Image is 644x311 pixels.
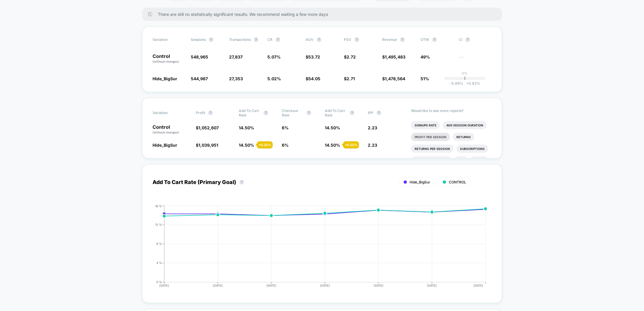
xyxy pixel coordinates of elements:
[196,111,205,115] span: Profit
[368,111,374,115] span: IPP
[156,261,162,265] tspan: 4 %
[306,54,320,59] span: $
[198,125,219,130] span: 1,052,607
[317,37,322,42] button: ?
[411,133,450,141] li: Profit Per Session
[191,54,208,59] span: 548,965
[385,54,406,59] span: 1,495,483
[309,76,321,81] span: 54.05
[153,60,179,63] span: (without changes)
[453,133,474,141] li: Returns
[196,125,219,130] span: $
[411,145,453,153] li: Returns Per Session
[282,108,304,117] span: Checkout Rate
[421,37,453,42] span: OTW
[355,37,359,42] button: ?
[449,180,466,184] span: CONTROL
[268,37,273,42] span: CR
[343,141,359,148] div: + 0.02 %
[153,125,190,135] p: Control
[325,108,347,117] span: Add To Cart Rate
[156,280,162,284] tspan: 0 %
[266,284,276,287] tspan: [DATE]
[213,284,223,287] tspan: [DATE]
[410,180,431,184] span: Hide_BigSur
[306,76,321,81] span: $
[147,204,486,292] div: ADD_TO_CART_RATE
[257,141,273,148] div: + 0.02 %
[239,125,254,130] span: 14.50 %
[454,156,468,165] li: Ctr
[325,143,340,148] span: 14.50 %
[450,81,463,86] span: -0.89 %
[325,125,340,130] span: 14.50 %
[239,108,261,117] span: Add To Cart Rate
[254,37,259,42] button: ?
[466,81,468,86] span: +
[239,180,244,185] button: ?
[276,37,280,42] button: ?
[196,143,218,148] span: $
[153,54,185,64] p: Control
[456,145,488,153] li: Subscriptions
[411,121,440,129] li: Signups Rate
[159,284,169,287] tspan: [DATE]
[306,37,314,42] span: AOV
[229,37,251,42] span: Transactions
[153,76,178,81] span: Hide_BigSur
[411,108,491,113] p: Would like to see more reports?
[155,223,162,226] tspan: 12 %
[474,284,484,287] tspan: [DATE]
[158,12,490,17] span: There are still no statistically significant results. We recommend waiting a few more days
[268,76,281,81] span: 5.02 %
[459,55,491,64] span: ---
[368,125,378,130] span: 2.23
[471,156,489,165] li: Clicks
[268,54,281,59] span: 5.07 %
[320,284,330,287] tspan: [DATE]
[462,71,468,76] p: 0%
[427,284,437,287] tspan: [DATE]
[385,76,405,81] span: 1,478,564
[282,125,289,130] span: 6 %
[347,76,355,81] span: 2.71
[383,37,397,42] span: Revenue
[443,121,487,129] li: Avg Session Duration
[156,242,162,245] tspan: 8 %
[347,54,356,59] span: 2.72
[307,111,311,115] button: ?
[229,76,243,81] span: 27,353
[344,37,352,42] span: PSV
[464,76,466,80] p: |
[198,143,218,148] span: 1,039,951
[239,143,254,148] span: 14.50 %
[459,37,491,42] span: CI
[264,111,268,115] button: ?
[153,143,178,148] span: Hide_BigSur
[350,111,355,115] button: ?
[377,111,381,115] button: ?
[153,108,185,117] span: Variation
[421,76,429,81] span: 51%
[374,284,383,287] tspan: [DATE]
[368,143,378,148] span: 2.23
[421,54,430,59] span: 49%
[153,37,185,42] span: Variation
[463,81,480,86] span: 0.93 %
[383,54,406,59] span: $
[400,37,405,42] button: ?
[229,54,243,59] span: 27,837
[209,37,213,42] button: ?
[155,204,162,208] tspan: 16 %
[191,37,206,42] span: Sessions
[282,143,289,148] span: 6 %
[344,76,355,81] span: $
[208,111,213,115] button: ?
[191,76,208,81] span: 544,967
[411,156,451,165] li: Subscriptions Rate
[432,37,437,42] button: ?
[153,131,179,134] span: (without changes)
[466,37,470,42] button: ?
[309,54,320,59] span: 53.72
[344,54,356,59] span: $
